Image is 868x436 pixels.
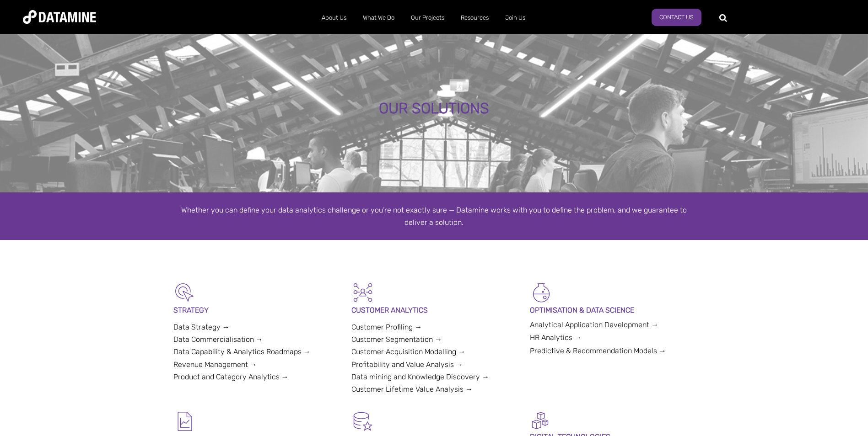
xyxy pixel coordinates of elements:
[173,360,257,369] a: Revenue Management →
[313,6,355,30] a: About Us
[98,101,769,117] div: OUR SOLUTIONS
[351,410,374,433] img: Data Hygiene
[351,372,489,381] a: Data mining and Knowledge Discovery →
[23,10,96,24] img: Datamine
[173,204,695,229] div: Whether you can define your data analytics challenge or you’re not exactly sure — Datamine works ...
[530,281,553,304] img: Optimisation & Data Science
[173,372,289,381] a: Product and Category Analytics →
[530,410,550,431] img: Digital Activation
[351,323,422,331] a: Customer Profiling →
[453,6,497,30] a: Resources
[351,281,374,304] img: Customer Analytics
[173,323,230,331] a: Data Strategy →
[173,304,339,316] p: STRATEGY
[351,360,463,369] a: Profitability and Value Analysis →
[530,346,666,355] a: Predictive & Recommendation Models →
[351,335,442,344] a: Customer Segmentation →
[403,6,453,30] a: Our Projects
[173,410,196,433] img: BI & Reporting
[355,6,403,30] a: What We Do
[351,304,517,316] p: CUSTOMER ANALYTICS
[530,304,695,316] p: OPTIMISATION & DATA SCIENCE
[351,385,473,393] a: Customer Lifetime Value Analysis →
[530,320,658,329] a: Analytical Application Development →
[173,335,263,344] a: Data Commercialisation →
[173,347,311,356] a: Data Capability & Analytics Roadmaps →
[652,9,701,26] a: Contact Us
[351,347,465,356] a: Customer Acquisition Modelling →
[530,333,582,342] a: HR Analytics →
[173,281,196,304] img: Strategy-1
[497,6,534,30] a: Join Us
